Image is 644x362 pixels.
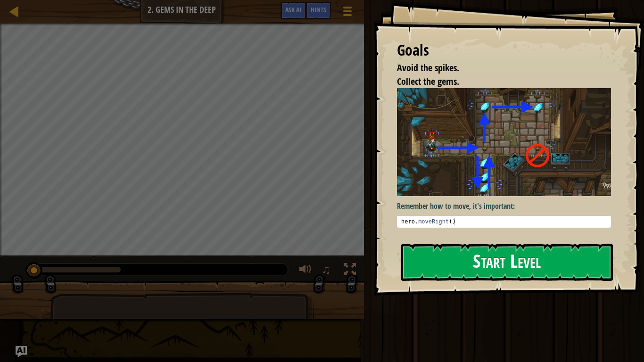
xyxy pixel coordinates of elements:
[397,201,611,212] p: Remember how to move, it's important:
[340,261,359,280] button: Toggle fullscreen
[397,61,459,74] span: Avoid the spikes.
[385,75,609,89] li: Collect the gems.
[322,263,331,277] span: ♫
[397,75,459,88] span: Collect the gems.
[311,5,326,14] span: Hints
[285,5,301,14] span: Ask AI
[385,61,609,75] li: Avoid the spikes.
[397,88,611,196] img: Gems in the deep
[296,261,315,280] button: Adjust volume
[320,261,336,280] button: ♫
[336,2,359,24] button: Show game menu
[397,40,611,61] div: Goals
[16,346,27,357] button: Ask AI
[281,2,306,19] button: Ask AI
[401,244,613,281] button: Start Level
